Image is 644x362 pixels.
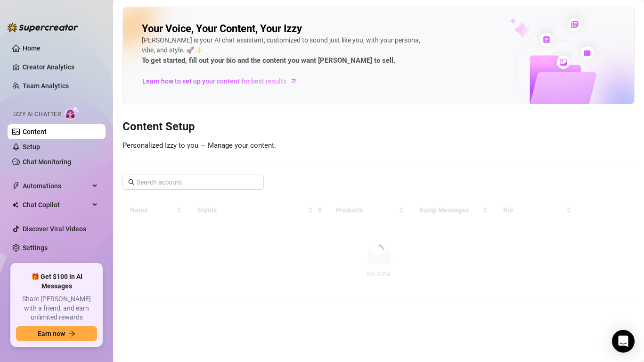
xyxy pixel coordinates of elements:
button: Earn nowarrow-right [16,326,97,341]
input: Search account [137,177,251,187]
h3: Content Setup [122,119,635,135]
span: Learn how to set up your content for best results [142,76,286,86]
span: Automations [23,178,90,194]
span: arrow-right [69,330,75,337]
a: Discover Viral Videos [23,225,86,233]
span: search [128,179,135,185]
span: Share [PERSON_NAME] with a friend, and earn unlimited rewards [16,295,97,322]
a: Home [23,44,41,52]
a: Setup [23,143,40,151]
img: ai-chatter-content-library-cLFOSyPT.png [488,8,634,104]
span: arrow-right [289,76,298,86]
span: loading [373,244,384,255]
div: Open Intercom Messenger [612,330,635,353]
a: Creator Analytics [23,59,98,75]
span: Personalized Izzy to you — Manage your content. [122,141,276,150]
div: [PERSON_NAME] is your AI chat assistant, customized to sound just like you, with your persona, vi... [142,35,424,67]
img: logo-BBDzfeDw.svg [8,23,78,32]
img: Chat Copilot [12,202,18,208]
span: Izzy AI Chatter [13,110,61,119]
h2: Your Voice, Your Content, Your Izzy [142,22,302,35]
a: Team Analytics [23,82,69,90]
span: thunderbolt [12,182,20,190]
a: Learn how to set up your content for best results [142,74,304,89]
img: AI Chatter [65,106,79,120]
a: Chat Monitoring [23,158,71,166]
span: Chat Copilot [23,197,90,212]
a: Settings [23,244,48,252]
span: Earn now [38,330,65,337]
span: 🎁 Get $100 in AI Messages [16,272,97,291]
strong: To get started, fill out your bio and the content you want [PERSON_NAME] to sell. [142,56,395,65]
a: Content [23,128,47,135]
